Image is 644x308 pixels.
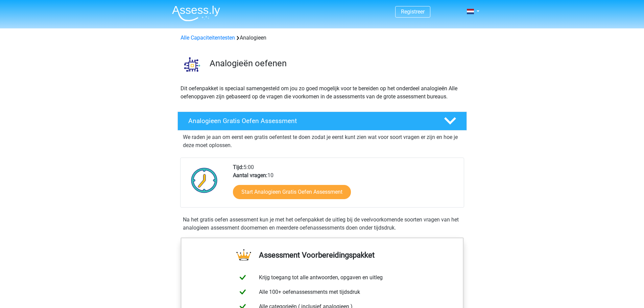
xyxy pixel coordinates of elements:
img: analogieen [178,50,207,79]
h3: Analogieën oefenen [210,58,461,69]
div: Analogieen [178,34,467,42]
img: Klok [187,163,221,197]
img: Assessly [172,5,220,21]
b: Tijd: [233,164,243,170]
b: Aantal vragen: [233,172,267,179]
div: Na het gratis oefen assessment kun je met het oefenpakket de uitleg bij de veelvoorkomende soorte... [180,216,464,232]
div: 5:00 10 [228,163,463,207]
a: Analogieen Gratis Oefen Assessment [175,112,470,131]
a: Start Analogieen Gratis Oefen Assessment [233,185,351,199]
a: Alle Capaciteitentesten [181,34,235,41]
p: Dit oefenpakket is speciaal samengesteld om jou zo goed mogelijk voor te bereiden op het onderdee... [181,85,464,101]
h4: Analogieen Gratis Oefen Assessment [188,117,433,125]
a: Registreer [401,8,425,15]
p: We raden je aan om eerst een gratis oefentest te doen zodat je eerst kunt zien wat voor soort vra... [183,133,461,149]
